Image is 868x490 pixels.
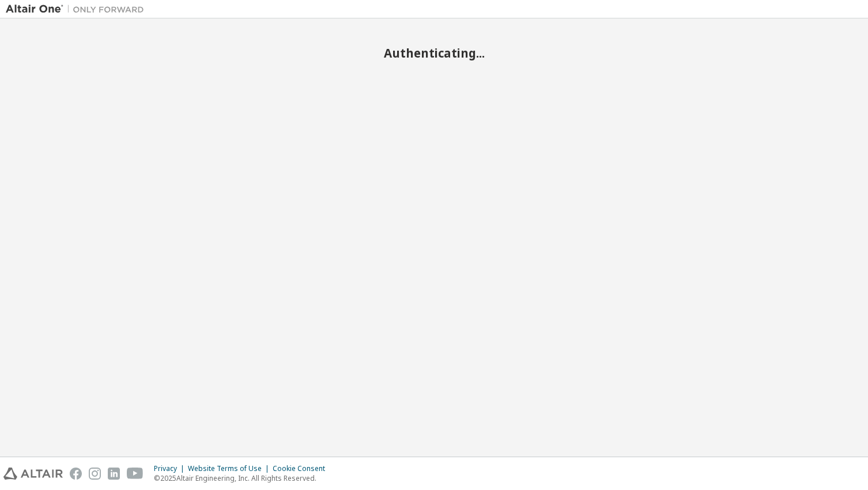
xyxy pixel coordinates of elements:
h2: Authenticating... [6,45,862,60]
img: linkedin.svg [108,468,120,480]
img: facebook.svg [70,468,82,480]
img: Altair One [6,3,150,15]
div: Privacy [154,464,188,473]
div: Cookie Consent [273,464,332,473]
img: altair_logo.svg [3,468,63,480]
div: Website Terms of Use [188,464,273,473]
img: instagram.svg [89,468,101,480]
img: youtube.svg [127,468,144,480]
p: © 2025 Altair Engineering, Inc. All Rights Reserved. [154,473,332,483]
